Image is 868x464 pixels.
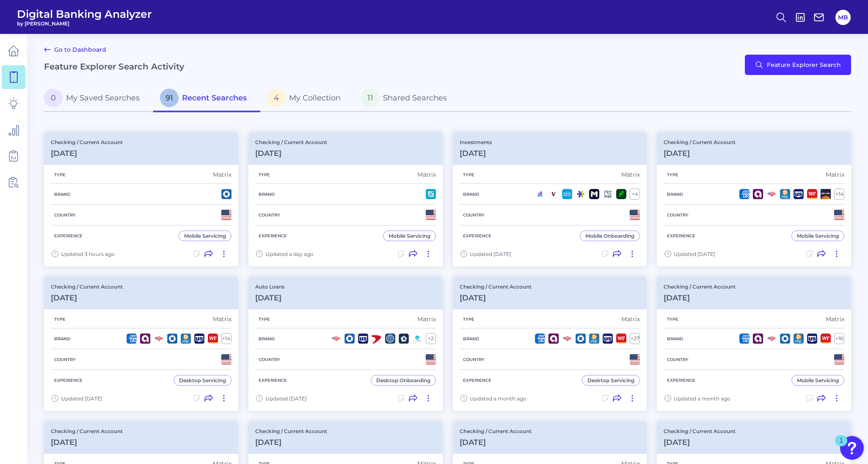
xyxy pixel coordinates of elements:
[664,293,736,303] h3: [DATE]
[17,20,152,27] span: by [PERSON_NAME]
[44,277,238,411] a: Checking / Current Account[DATE]TypeMatrixBrand+14CountryExperienceDesktop ServicingUpdated [DATE]
[460,172,478,178] h5: Type
[255,139,327,145] p: Checking / Current Account
[44,89,63,107] span: 0
[255,149,327,158] h3: [DATE]
[289,93,341,103] span: My Collection
[153,85,260,112] a: 91Recent Searches
[160,89,179,107] span: 91
[260,85,354,112] a: 4My Collection
[44,132,238,267] a: Checking / Current Account[DATE]TypeMatrixBrandCountryExperienceMobile ServicingUpdated 3 hours ago
[255,336,278,342] h5: Brand
[51,317,69,322] h5: Type
[51,212,79,218] h5: Country
[51,357,79,362] h5: Country
[460,317,478,322] h5: Type
[389,233,430,239] div: Mobile Servicing
[255,233,290,239] h5: Experience
[213,171,231,178] div: Matrix
[657,132,851,267] a: Checking / Current Account[DATE]TypeMatrixBrand+14CountryExperienceMobile ServicingUpdated [DATE]
[51,233,86,239] h5: Experience
[470,251,511,257] span: Updated [DATE]
[51,192,74,197] h5: Brand
[265,395,307,402] span: Updated [DATE]
[61,395,102,402] span: Updated [DATE]
[664,317,682,322] h5: Type
[426,333,436,344] div: + 2
[17,8,152,20] span: Digital Banking Analyzer
[265,251,314,257] span: Updated a day ago
[470,395,526,402] span: Updated a month ago
[376,377,430,383] div: Desktop Onboarding
[44,61,185,72] h2: Feature Explorer Search Activity
[460,428,532,434] p: Checking / Current Account
[51,378,86,383] h5: Experience
[664,139,736,145] p: Checking / Current Account
[61,251,115,257] span: Updated 3 hours ago
[44,85,153,112] a: 0My Saved Searches
[460,233,495,239] h5: Experience
[834,189,844,200] div: + 14
[664,149,736,158] h3: [DATE]
[255,192,278,197] h5: Brand
[664,378,699,383] h5: Experience
[453,277,647,411] a: Checking / Current Account[DATE]TypeMatrixBrand+27CountryExperienceDesktop ServicingUpdated a mon...
[674,251,715,257] span: Updated [DATE]
[797,233,839,239] div: Mobile Servicing
[664,336,686,342] h5: Brand
[184,233,226,239] div: Mobile Servicing
[417,171,436,178] div: Matrix
[664,428,736,434] p: Checking / Current Account
[51,293,123,303] h3: [DATE]
[51,149,123,158] h3: [DATE]
[255,378,290,383] h5: Experience
[745,55,851,75] button: Feature Explorer Search
[460,139,492,145] p: Investments
[585,233,634,239] div: Mobile Onboarding
[826,171,844,178] div: Matrix
[44,44,106,55] a: Go to Dashboard
[460,192,482,197] h5: Brand
[657,277,851,411] a: Checking / Current Account[DATE]TypeMatrixBrand+16CountryExperienceMobile ServicingUpdated a mont...
[797,377,839,383] div: Mobile Servicing
[664,438,736,447] h3: [DATE]
[361,89,380,107] span: 11
[674,395,730,402] span: Updated a month ago
[460,378,495,383] h5: Experience
[267,89,286,107] span: 4
[460,293,532,303] h3: [DATE]
[417,315,436,323] div: Matrix
[51,428,123,434] p: Checking / Current Account
[460,212,488,218] h5: Country
[51,139,123,145] p: Checking / Current Account
[460,336,482,342] h5: Brand
[255,357,284,362] h5: Country
[383,93,447,103] span: Shared Searches
[664,172,682,178] h5: Type
[460,149,492,158] h3: [DATE]
[255,283,284,290] p: Auto Loans
[255,293,284,303] h3: [DATE]
[255,172,273,178] h5: Type
[840,436,864,460] button: Open Resource Center, 1 new notification
[213,315,231,323] div: Matrix
[835,10,851,25] button: MB
[621,171,640,178] div: Matrix
[664,357,692,362] h5: Country
[587,377,634,383] div: Desktop Servicing
[460,438,532,447] h3: [DATE]
[460,357,488,362] h5: Country
[664,192,686,197] h5: Brand
[664,283,736,290] p: Checking / Current Account
[453,132,647,267] a: Investments[DATE]TypeMatrixBrand+4CountryExperienceMobile OnboardingUpdated [DATE]
[66,93,140,103] span: My Saved Searches
[248,277,443,411] a: Auto Loans[DATE]TypeMatrixBrand+2CountryExperienceDesktop OnboardingUpdated [DATE]
[354,85,460,112] a: 11Shared Searches
[179,377,226,383] div: Desktop Servicing
[51,283,123,290] p: Checking / Current Account
[664,233,699,239] h5: Experience
[826,315,844,323] div: Matrix
[255,212,284,218] h5: Country
[767,61,841,68] span: Feature Explorer Search
[221,333,231,344] div: + 14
